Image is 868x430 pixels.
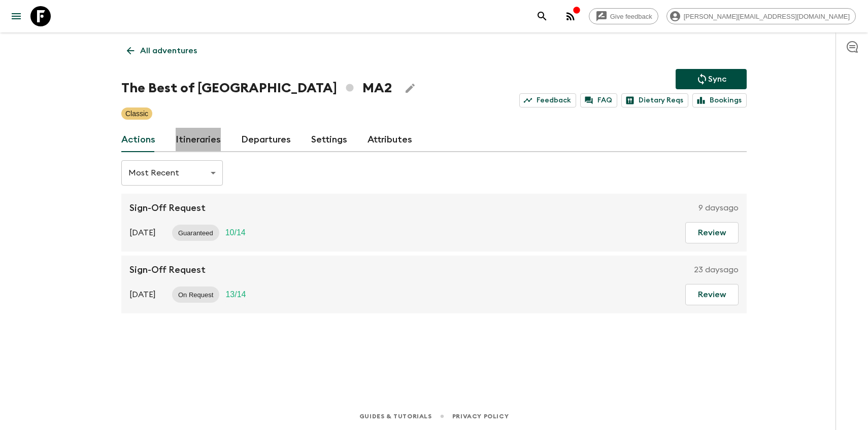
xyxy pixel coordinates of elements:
[219,225,252,241] div: Trip Fill
[666,8,856,24] div: [PERSON_NAME][EMAIL_ADDRESS][DOMAIN_NAME]
[708,73,726,85] p: Sync
[698,202,739,214] p: 9 days ago
[685,222,739,243] button: Review
[605,13,658,20] span: Give feedback
[241,128,291,152] a: Departures
[121,41,203,61] a: All adventures
[694,264,739,276] p: 23 days ago
[225,289,246,301] p: 13 / 14
[692,93,747,107] a: Bookings
[225,227,246,239] p: 10 / 14
[621,93,688,107] a: Dietary Reqs
[172,229,219,237] span: Guaranteed
[121,78,392,98] h1: The Best of [GEOGRAPHIC_DATA] MA2
[129,227,156,239] p: [DATE]
[452,411,509,422] a: Privacy Policy
[140,45,197,57] p: All adventures
[368,128,412,152] a: Attributes
[129,264,206,276] p: Sign-Off Request
[125,109,148,119] p: Classic
[676,69,747,89] button: Sync adventure departures to the booking engine
[580,93,617,107] a: FAQ
[121,159,223,187] div: Most Recent
[6,6,26,26] button: menu
[685,284,739,305] button: Review
[532,6,552,26] button: search adventures
[172,291,219,299] span: On Request
[129,289,156,301] p: [DATE]
[219,286,252,303] div: Trip Fill
[589,8,658,24] a: Give feedback
[359,411,432,422] a: Guides & Tutorials
[176,128,221,152] a: Itineraries
[519,93,576,107] a: Feedback
[121,128,155,152] a: Actions
[129,202,206,214] p: Sign-Off Request
[678,13,855,20] span: [PERSON_NAME][EMAIL_ADDRESS][DOMAIN_NAME]
[311,128,347,152] a: Settings
[400,78,420,98] button: Edit Adventure Title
